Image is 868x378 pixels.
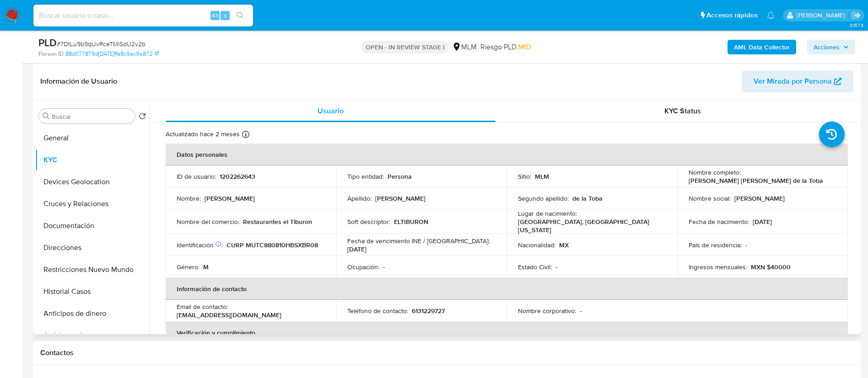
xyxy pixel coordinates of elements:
[35,127,150,149] button: General
[814,40,840,54] span: Acciones
[580,307,582,315] p: -
[243,218,312,226] p: Restaurantes el Tiburon
[734,40,790,54] b: AML Data Collector
[689,168,741,176] p: Nombre completo :
[388,172,412,181] p: Persona
[166,130,240,138] p: Actualizado hace 2 meses
[347,218,390,226] p: Soft descriptor :
[689,176,823,185] p: [PERSON_NAME] [PERSON_NAME] de la Toba
[224,11,226,20] span: s
[347,194,372,202] p: Apellido :
[535,172,549,181] p: MLM
[347,307,408,315] p: Teléfono de contacto :
[35,259,150,281] button: Restricciones Nuevo Mundo
[347,245,367,253] p: [DATE]
[807,40,855,54] button: Acciones
[689,241,742,249] p: País de residencia :
[33,10,253,21] input: Buscar usuario o caso...
[40,348,853,357] h1: Contactos
[220,172,255,181] p: 1202262643
[734,194,785,202] p: [PERSON_NAME]
[35,215,150,237] button: Documentación
[518,172,531,181] p: Sitio :
[38,50,64,58] b: Person ID
[43,112,50,120] button: Buscar
[35,171,150,193] button: Devices Geolocation
[754,70,832,92] span: Ver Mirada por Persona
[38,35,57,50] b: PLD
[139,112,146,122] button: Volver al orden por defecto
[383,263,385,271] p: -
[347,263,379,271] p: Ocupación :
[394,218,428,226] p: ELTIBURON
[452,42,477,52] div: MLM
[177,172,216,181] p: ID de usuario :
[689,263,747,271] p: Ingresos mensuales :
[850,21,863,29] span: 3.157.3
[664,106,701,116] span: KYC Status
[706,11,758,20] span: Accesos rápidos
[177,263,199,271] p: Género :
[347,172,384,181] p: Tipo entidad :
[211,11,219,20] span: Alt
[559,241,569,249] p: MX
[555,263,557,271] p: -
[177,303,228,311] p: Email de contacto :
[318,106,344,116] span: Usuario
[52,112,131,121] input: Buscar
[742,70,853,92] button: Ver Mirada por Persona
[362,41,448,53] p: OPEN - IN REVIEW STAGE I
[35,325,150,346] button: Archivos adjuntos
[572,194,603,202] p: de la Toba
[57,39,146,48] span: # 7DtLu9b9qUvRceTMiSdU2v2b
[518,194,569,202] p: Segundo apellido :
[753,218,772,226] p: [DATE]
[375,194,426,202] p: [PERSON_NAME]
[852,11,861,20] a: Salir
[205,194,255,202] p: [PERSON_NAME]
[518,209,577,218] p: Lugar de nacimiento :
[177,241,223,249] p: Identificación :
[518,307,576,315] p: Nombre corporativo :
[226,241,318,249] p: CURP MUTC880810HBSXBR08
[347,237,490,245] p: Fecha de vencimiento INE / [GEOGRAPHIC_DATA] :
[518,263,552,271] p: Estado Civil :
[40,77,117,86] h1: Información de Usuario
[166,144,848,165] th: Datos personales
[689,218,749,226] p: Fecha de nacimiento :
[689,194,731,202] p: Nombre social :
[518,241,555,249] p: Nacionalidad :
[745,241,747,249] p: -
[203,263,209,271] p: M
[35,303,150,325] button: Anticipos de dinero
[767,11,775,19] a: Notificaciones
[166,278,848,300] th: Información de contacto
[751,263,791,271] p: MXN $40000
[728,40,796,54] button: AML Data Collector
[35,281,150,303] button: Historial Casos
[480,42,531,52] span: Riesgo PLD:
[65,50,159,58] a: 88d077879d[DATE]ffa8c9ac9a872
[177,194,201,202] p: Nombre :
[35,237,150,259] button: Direcciones
[797,11,848,20] p: alicia.aldreteperez@mercadolibre.com.mx
[35,193,150,215] button: Cruces y Relaciones
[518,42,531,52] span: MID
[166,322,848,344] th: Verificación y cumplimiento
[35,149,150,171] button: KYC
[231,9,249,22] button: search-icon
[177,311,281,319] p: [EMAIL_ADDRESS][DOMAIN_NAME]
[177,218,239,226] p: Nombre del comercio :
[412,307,445,315] p: 6131229727
[518,218,663,234] p: [GEOGRAPHIC_DATA], [GEOGRAPHIC_DATA][US_STATE]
